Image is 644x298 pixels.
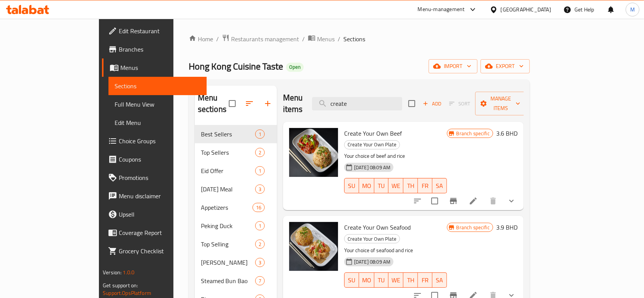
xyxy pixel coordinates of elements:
[102,205,207,223] a: Upsell
[195,125,277,143] div: Best Sellers1
[256,277,264,285] span: 7
[317,34,335,44] span: Menus
[403,272,418,288] button: TH
[224,96,240,112] span: Select all sections
[283,92,303,115] h2: Menu items
[201,240,255,249] span: Top Selling
[189,34,530,44] nav: breadcrumb
[343,34,365,44] span: Sections
[435,180,444,191] span: SA
[374,178,389,193] button: TU
[201,258,255,267] span: [PERSON_NAME]
[256,131,264,138] span: 1
[286,63,304,72] div: Open
[256,149,264,156] span: 2
[344,246,447,255] p: Your choice of seafood and rice
[344,272,359,288] button: SU
[195,272,277,290] div: Steamed Bun Bao7
[362,275,371,286] span: MO
[502,192,521,210] button: show more
[195,235,277,253] div: Top Selling2
[255,221,265,230] div: items
[348,275,356,286] span: SU
[201,166,255,175] span: Eid Offer
[201,148,255,157] span: Top Sellers
[201,203,252,212] div: Appetizers
[119,155,201,164] span: Coupons
[256,186,264,193] span: 3
[418,5,465,14] div: Menu-management
[444,98,475,110] span: Select section first
[201,276,255,285] span: Steamed Bun Bao
[102,187,207,205] a: Menu disclaimer
[195,253,277,272] div: [PERSON_NAME]3
[469,196,478,206] a: Edit menu item
[404,96,420,112] span: Select section
[344,222,411,233] span: Create Your Own Seafood
[195,180,277,198] div: [DATE] Meal3
[115,118,201,127] span: Edit Menu
[630,5,635,14] span: M
[344,178,359,193] button: SU
[302,34,305,44] li: /
[408,192,427,210] button: sort-choices
[198,92,229,115] h2: Menu sections
[286,64,304,70] span: Open
[259,94,277,113] button: Add section
[507,196,516,206] svg: Show Choices
[256,222,264,230] span: 1
[345,140,400,149] span: Create Your Own Plate
[123,267,134,277] span: 1.0.0
[102,58,207,77] a: Menus
[119,45,201,54] span: Branches
[201,185,255,194] div: Ramadan Meal
[102,22,207,40] a: Edit Restaurant
[119,173,201,182] span: Promotions
[359,272,374,288] button: MO
[255,166,265,175] div: items
[108,95,207,113] a: Full Menu View
[195,162,277,180] div: Eid Offer1
[418,272,432,288] button: FR
[496,222,518,233] h6: 3.9 BHD
[119,228,201,237] span: Coverage Report
[102,132,207,150] a: Choice Groups
[422,99,442,108] span: Add
[453,224,493,231] span: Branch specific
[201,130,255,139] span: Best Sellers
[453,130,493,137] span: Branch specific
[256,259,264,266] span: 3
[231,34,299,44] span: Restaurants management
[435,62,471,71] span: import
[421,180,429,191] span: FR
[252,203,265,212] div: items
[256,167,264,175] span: 1
[392,180,400,191] span: WE
[102,223,207,242] a: Coverage Report
[344,234,400,243] div: Create Your Own Plate
[308,34,335,44] a: Menus
[481,59,530,73] button: export
[119,246,201,256] span: Grocery Checklist
[201,221,255,230] span: Peking Duck
[115,100,201,109] span: Full Menu View
[432,178,447,193] button: SA
[255,240,265,249] div: items
[256,241,264,248] span: 2
[119,26,201,36] span: Edit Restaurant
[102,150,207,168] a: Coupons
[421,275,429,286] span: FR
[195,217,277,235] div: Peking Duck1
[289,222,338,271] img: Create Your Own Seafood
[201,258,255,267] div: Sushi Maki
[189,58,283,75] span: Hong Kong Cuisine Taste
[255,185,265,194] div: items
[344,128,402,139] span: Create Your Own Beef
[103,267,121,277] span: Version:
[119,136,201,146] span: Choice Groups
[108,77,207,95] a: Sections
[388,272,403,288] button: WE
[362,180,371,191] span: MO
